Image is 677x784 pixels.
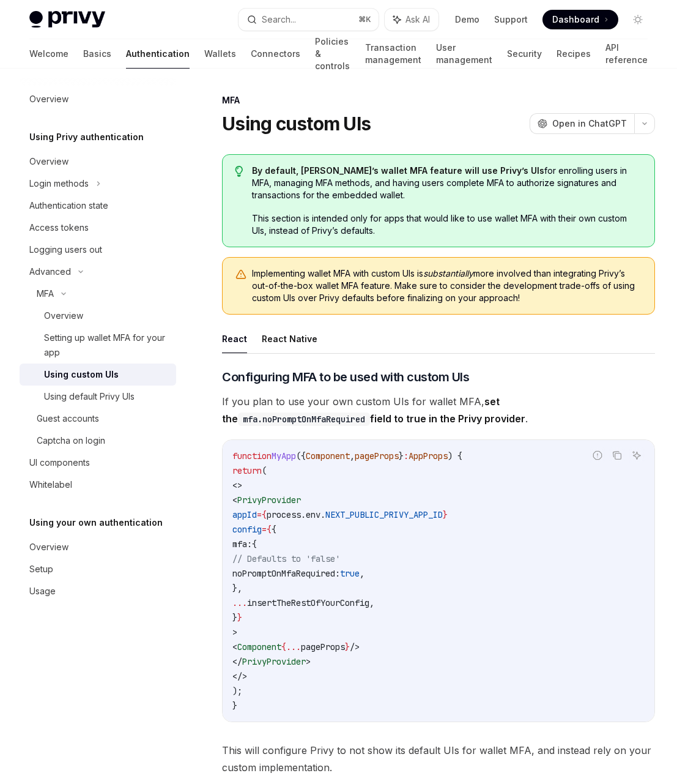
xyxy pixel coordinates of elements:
span: If you plan to use your own custom UIs for wallet MFA, . [222,393,655,427]
div: Captcha on login [37,433,105,448]
a: Logging users out [20,239,176,261]
span: } [345,641,350,652]
span: ⌘ K [358,15,371,24]
span: , [369,597,374,608]
img: light logo [29,11,105,28]
span: < [232,641,237,652]
a: UI components [20,452,176,474]
a: Whitelabel [20,474,176,496]
div: Overview [29,92,68,106]
span: noPromptOnMfaRequired: [232,568,340,579]
a: API reference [605,39,648,69]
a: Overview [20,88,176,110]
span: NEXT_PUBLIC_PRIVY_APP_ID [325,509,443,520]
div: Using default Privy UIs [44,389,135,404]
a: Access tokens [20,217,176,239]
span: insertTheRestOfYourConfig [247,597,369,608]
span: } [232,612,237,623]
span: Component [237,641,281,652]
div: Access tokens [29,220,89,235]
span: pageProps [355,450,399,461]
h5: Using Privy authentication [29,130,144,144]
div: Guest accounts [37,411,99,426]
a: Policies & controls [315,39,350,69]
a: Support [494,13,528,26]
span: PrivyProvider [237,495,301,506]
span: for enrolling users in MFA, managing MFA methods, and having users complete MFA to authorize sign... [252,165,642,201]
span: } [443,509,448,520]
div: Setup [29,562,53,577]
span: <> [232,480,242,491]
button: React Native [262,324,317,353]
span: ... [286,641,301,652]
div: Search... [262,12,296,27]
div: Using custom UIs [44,367,119,382]
span: { [281,641,286,652]
div: Whitelabel [29,477,72,492]
span: } [399,450,404,461]
span: appId [232,509,257,520]
span: , [360,568,364,579]
span: . [320,509,325,520]
span: env [306,509,320,520]
span: } [237,612,242,623]
span: = [257,509,262,520]
strong: By default, [PERSON_NAME]’s wallet MFA feature will use Privy’s UIs [252,165,544,176]
span: Ask AI [405,13,430,26]
span: ); [232,685,242,696]
div: Overview [44,308,83,323]
a: Overview [20,536,176,558]
div: MFA [37,286,54,301]
span: , [350,450,355,461]
button: Ask AI [629,447,645,463]
a: Authentication [126,39,190,69]
span: AppProps [409,450,448,461]
a: Overview [20,305,176,327]
a: Transaction management [365,39,421,69]
span: Configuring MFA to be used with custom UIs [222,368,469,386]
a: Usage [20,580,176,602]
a: Using custom UIs [20,364,176,386]
div: Login methods [29,176,89,191]
span: </ [232,656,242,667]
a: Wallets [204,39,236,69]
span: ({ [296,450,306,461]
span: function [232,450,272,461]
a: Authentication state [20,195,176,217]
span: // Defaults to 'false' [232,553,340,564]
div: Logging users out [29,242,102,257]
span: Open in ChatGPT [552,118,627,130]
a: Guest accounts [20,408,176,430]
a: Demo [455,13,479,26]
a: Setting up wallet MFA for your app [20,327,176,364]
span: ( [262,465,267,476]
button: Report incorrect code [590,447,605,463]
span: Component [306,450,350,461]
a: Welcome [29,39,68,69]
span: { [252,539,257,550]
code: mfa.noPromptOnMfaRequired [238,413,370,426]
svg: Warning [235,269,247,281]
span: This will configure Privy to not show its default UIs for wallet MFA, and instead rely on your cu... [222,742,655,776]
span: : [404,450,409,461]
span: < [232,495,237,506]
span: > [232,627,237,638]
a: Dashboard [542,10,618,29]
div: Usage [29,584,56,599]
a: Basics [83,39,111,69]
button: Open in ChatGPT [530,113,634,134]
div: Overview [29,540,68,554]
button: Search...⌘K [239,9,378,31]
span: { [267,524,272,535]
span: </> [232,671,247,682]
span: { [272,524,276,535]
svg: Tip [235,166,243,177]
div: Advanced [29,264,71,279]
a: Using default Privy UIs [20,386,176,408]
span: true [340,568,360,579]
div: Authentication state [29,198,108,213]
span: MyApp [272,450,296,461]
span: ) { [448,450,462,461]
h5: Using your own authentication [29,515,163,530]
span: This section is intended only for apps that would like to use wallet MFA with their own custom UI... [252,212,642,237]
